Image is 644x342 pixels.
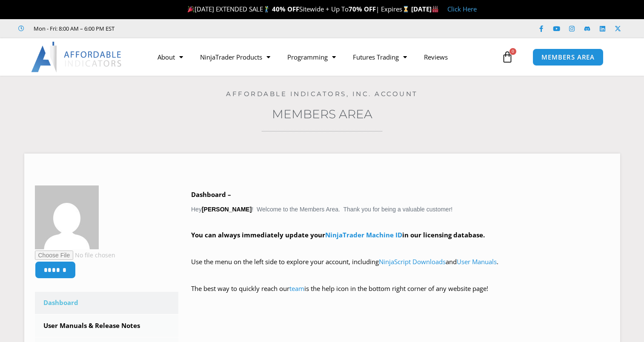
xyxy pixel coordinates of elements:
[447,5,477,13] a: Click Here
[289,284,304,293] a: team
[186,5,411,13] span: [DATE] EXTENDED SALE Sitewide + Up To | Expires
[457,257,497,266] a: User Manuals
[272,107,372,121] a: Members Area
[532,48,604,66] a: MEMBERS AREA
[403,6,409,12] img: ⌛
[489,45,526,69] a: 0
[509,48,516,55] span: 0
[149,47,192,67] a: About
[432,6,438,12] img: 🏭
[349,5,376,13] strong: 70% OFF
[272,5,299,13] strong: 40% OFF
[191,231,485,239] strong: You can always immediately update your in our licensing database.
[411,5,439,13] strong: [DATE]
[191,189,610,307] div: Hey ! Welcome to the Members Area. Thank you for being a valuable customer!
[279,47,344,67] a: Programming
[415,47,456,67] a: Reviews
[35,315,179,337] a: User Manuals & Release Notes
[226,90,418,98] a: Affordable Indicators, Inc. Account
[31,23,114,34] span: Mon - Fri: 8:00 AM – 6:00 PM EST
[191,190,231,199] b: Dashboard –
[263,6,270,12] img: 🏌️‍♂️
[126,24,254,33] iframe: Customer reviews powered by Trustpilot
[202,206,252,213] strong: [PERSON_NAME]
[379,257,446,266] a: NinjaScript Downloads
[31,42,123,72] img: LogoAI | Affordable Indicators – NinjaTrader
[188,6,194,12] img: 🎉
[192,47,279,67] a: NinjaTrader Products
[191,256,610,280] p: Use the menu on the left side to explore your account, including and .
[35,185,99,249] img: feb287f52a06d62cc3007850bcdcd5e6d0b7eef017d8e96763ae60d6dd7208c1
[149,47,499,67] nav: Menu
[344,47,415,67] a: Futures Trading
[541,54,595,60] span: MEMBERS AREA
[191,283,610,307] p: The best way to quickly reach our is the help icon in the bottom right corner of any website page!
[35,292,179,314] a: Dashboard
[325,231,402,239] a: NinjaTrader Machine ID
